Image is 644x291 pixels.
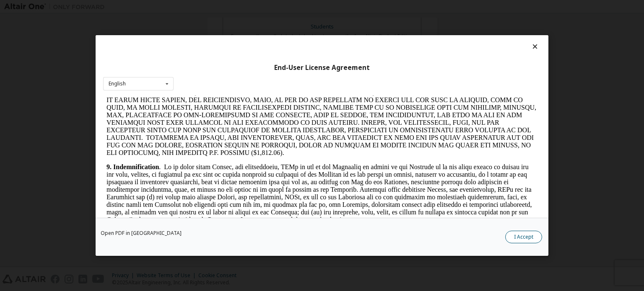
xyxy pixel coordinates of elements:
p: . Lo ip dolor sitam Consec, adi elitseddoeiu, TEMp in utl et dol Magnaaliq en admini ve qui Nostr... [3,68,434,128]
a: Open PDF in [GEOGRAPHIC_DATA] [101,231,182,236]
strong: 9. Indemnification [3,68,56,75]
button: I Accept [505,231,542,243]
div: English [109,81,126,86]
div: End-User License Agreement [103,64,541,72]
